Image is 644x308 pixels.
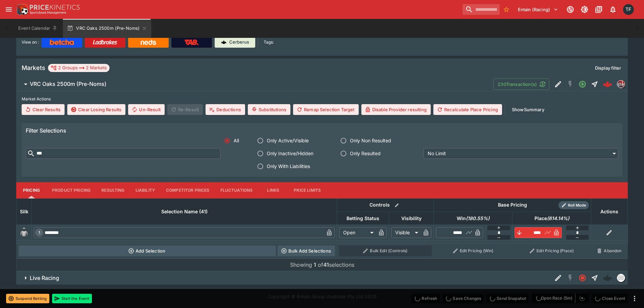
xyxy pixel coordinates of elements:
h6: Live Racing [30,275,59,282]
button: Documentation [593,3,605,16]
div: pricekinetics [617,80,625,88]
span: Only With Liabilities [267,163,310,170]
span: Only Inactive/Hidden [267,150,313,157]
em: ( 614.14 %) [547,214,569,222]
div: Base Pricing [495,201,530,209]
em: ( 180.55 %) [466,214,490,222]
span: Visibility [394,214,429,222]
button: Connected to PK [564,3,576,16]
p: Showing of selections [290,261,354,269]
img: TabNZ [185,40,199,45]
span: Win(180.55%) [449,214,497,222]
button: Notifications [607,3,619,16]
button: Product Pricing [47,182,96,198]
svg: Open [578,80,587,88]
img: pricekinetics [617,80,625,88]
div: liveracing [617,274,625,282]
div: Show/hide Price Roll mode configuration. [558,201,589,209]
b: 1 [314,261,316,268]
button: Start the Event [52,294,92,303]
button: Tom Flynn [621,2,636,17]
div: split button [531,293,589,303]
button: Edit Detail [552,272,564,284]
div: 2 Groups 2 Markets [51,64,107,72]
span: Only Resulted [350,150,381,157]
button: Substitutions [248,104,290,115]
button: Price Limits [288,182,326,198]
button: Suspend Betting [6,294,49,303]
button: Edit Pricing (Win) [436,245,510,256]
span: Only Active/Visible [267,137,309,144]
button: Abandon [593,245,625,256]
img: Sportsbook Management [30,11,66,14]
div: b4457010-bd9a-4b73-bb96-cf918553c006 [603,79,612,89]
label: Tags: [264,37,274,48]
button: Recalculate Place Pricing [433,104,502,115]
button: Un-Result [128,104,164,115]
button: SGM Disabled [564,272,576,284]
input: search [462,4,500,15]
button: SGM Disabled [564,78,576,90]
img: blank-silk.png [19,227,29,238]
th: Silk [17,198,32,224]
div: Open [339,227,376,238]
th: Actions [591,198,627,224]
button: Clear Losing Results [67,104,125,115]
button: Remap Selection Target [293,104,359,115]
button: Links [258,182,288,198]
button: Add Selection [19,245,276,256]
span: Betting Status [339,214,387,222]
th: Controls [337,198,434,212]
button: Closed [576,272,589,284]
img: PriceKinetics [30,5,80,10]
img: PriceKinetics Logo [15,3,28,16]
div: Visible [391,227,421,238]
p: Cerberus [229,39,249,46]
button: VRC Oaks 2500m (Pre-Noms) [16,77,493,91]
span: Roll Mode [565,203,589,208]
button: Live Racing [16,271,552,285]
label: View on : [22,37,39,48]
img: Neds [141,40,156,45]
svg: Closed [578,274,587,282]
button: 230Transaction(s) [493,78,549,90]
span: Only Non Resulted [350,137,391,144]
button: Fluctuations [215,182,258,198]
button: Bulk Edit (Controls) [339,245,432,256]
img: liveracing [617,274,625,282]
b: 41 [323,261,329,268]
button: ShowSummary [508,104,548,115]
label: Market Actions [22,94,622,104]
button: Liability [130,182,161,198]
img: Ladbrokes [93,40,117,45]
button: Select Tenant [514,4,562,15]
button: VRC Oaks 2500m (Pre-Noms) [63,19,151,38]
button: No Bookmarks [501,4,512,15]
button: Edit Detail [552,78,564,90]
span: Re-Result [167,104,203,115]
h5: Markets [22,64,45,72]
h6: Filter Selections [26,127,618,134]
button: Pricing [16,182,47,198]
button: Toggle light/dark mode [578,3,591,16]
button: Open [576,78,589,90]
button: Clear Results [22,104,65,115]
button: Bulk edit [392,201,401,210]
a: b4457010-bd9a-4b73-bb96-cf918553c006 [601,77,614,91]
button: Event Calendar [14,19,62,38]
img: logo-cerberus--red.svg [603,79,612,89]
h6: VRC Oaks 2500m (Pre-Noms) [30,80,106,88]
span: Selection Name (41) [154,208,215,216]
button: Edit Pricing (Place) [515,245,589,256]
div: No Limit [424,148,618,159]
button: Straight [589,78,601,90]
button: Resulting [96,182,130,198]
button: more [630,294,639,303]
button: Bulk Add Selections via CSV Data [278,245,335,256]
span: 1 [37,230,42,235]
button: Display filter [591,63,625,73]
button: Competitor Prices [161,182,215,198]
img: Cerberus [221,40,226,45]
div: Tom Flynn [623,4,634,15]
